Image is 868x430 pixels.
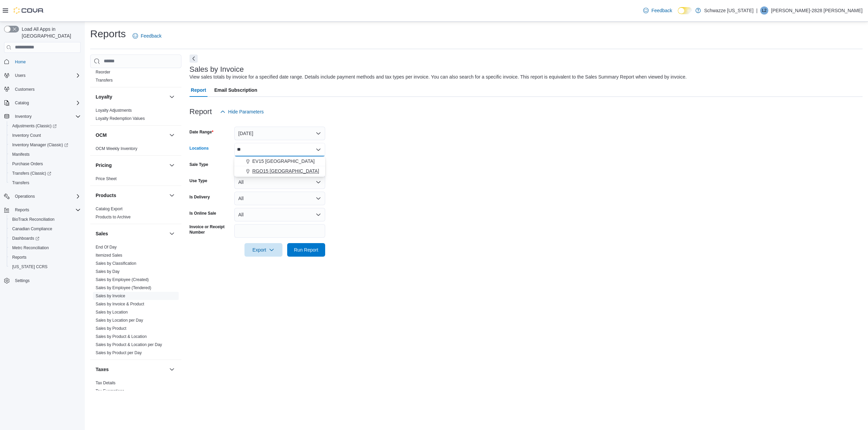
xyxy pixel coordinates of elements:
[760,6,768,15] div: Lizzette-2828 Marquez
[96,116,145,121] span: Loyalty Redemption Values
[9,263,50,271] a: [US_STATE] CCRS
[12,133,41,138] span: Inventory Count
[287,243,325,257] button: Run Report
[12,142,68,148] span: Inventory Manager (Classic)
[9,244,81,252] span: Metrc Reconciliation
[7,253,83,262] button: Reports
[9,122,81,130] span: Adjustments (Classic)
[96,366,109,373] h3: Taxes
[15,87,35,92] span: Customers
[9,141,81,149] span: Inventory Manager (Classic)
[15,100,29,106] span: Catalog
[96,192,166,199] button: Products
[96,285,151,291] span: Sales by Employee (Tendered)
[252,158,315,165] span: EV15 [GEOGRAPHIC_DATA]
[704,6,754,15] p: Schwazze [US_STATE]
[9,150,81,158] span: Manifests
[9,141,71,149] a: Inventory Manager (Classic)
[1,98,83,108] button: Catalog
[12,245,49,251] span: Metrc Reconciliation
[96,108,132,113] span: Loyalty Adjustments
[7,150,83,159] button: Manifests
[96,277,149,282] a: Sales by Employee (Created)
[9,225,81,233] span: Canadian Compliance
[678,14,678,15] span: Dark Mode
[7,243,83,253] button: Metrc Reconciliation
[12,99,32,107] button: Catalog
[12,206,32,214] button: Reports
[7,169,83,178] a: Transfers (Classic)
[96,253,122,258] span: Itemized Sales
[96,342,162,347] a: Sales by Product & Location per Day
[316,147,321,152] button: Close list of options
[168,365,176,373] button: Taxes
[96,132,107,138] h3: OCM
[96,108,132,113] a: Loyalty Adjustments
[9,253,81,261] span: Reports
[1,192,83,201] button: Operations
[15,114,32,119] span: Inventory
[96,285,151,290] a: Sales by Employee (Tendered)
[9,179,32,187] a: Transfers
[190,108,212,116] h3: Report
[96,162,166,169] button: Pricing
[12,58,28,66] a: Home
[96,389,124,393] a: Tax Exemptions
[96,269,120,274] a: Sales by Day
[7,224,83,234] button: Canadian Compliance
[12,206,81,214] span: Reports
[771,6,863,15] p: [PERSON_NAME]-2828 [PERSON_NAME]
[12,236,39,241] span: Dashboards
[12,264,47,270] span: [US_STATE] CCRS
[96,301,144,307] span: Sales by Invoice & Product
[96,326,126,331] a: Sales by Product
[7,234,83,243] a: Dashboards
[12,276,81,285] span: Settings
[168,191,176,199] button: Products
[130,29,164,43] a: Feedback
[228,108,264,115] span: Hide Parameters
[234,192,325,205] button: All
[168,131,176,139] button: OCM
[96,207,122,211] a: Catalog Export
[96,261,136,266] a: Sales by Classification
[96,302,144,306] a: Sales by Invoice & Product
[12,123,57,129] span: Adjustments (Classic)
[190,65,244,73] h3: Sales by Invoice
[96,146,137,151] span: OCM Weekly Inventory
[168,93,176,101] button: Loyalty
[9,169,81,177] span: Transfers (Classic)
[4,54,81,303] nav: Complex example
[96,293,125,299] span: Sales by Invoice
[96,269,120,274] span: Sales by Day
[9,215,57,223] a: BioTrack Reconciliation
[12,152,29,157] span: Manifests
[1,71,83,80] button: Users
[7,178,83,188] button: Transfers
[96,176,117,181] a: Price Sheet
[12,112,81,121] span: Inventory
[90,243,181,360] div: Sales
[234,208,325,221] button: All
[756,6,757,15] p: |
[15,59,26,65] span: Home
[96,245,117,250] a: End Of Day
[12,99,81,107] span: Catalog
[9,122,59,130] a: Adjustments (Classic)
[15,73,25,78] span: Users
[9,263,81,271] span: Washington CCRS
[96,310,128,315] a: Sales by Location
[96,78,113,83] a: Transfers
[7,131,83,140] button: Inventory Count
[12,85,37,93] a: Customers
[96,230,166,237] button: Sales
[96,70,110,74] a: Reorder
[252,168,319,174] span: RGO15 [GEOGRAPHIC_DATA]
[762,6,766,15] span: L2
[217,105,267,119] button: Hide Parameters
[190,146,209,151] label: Locations
[12,171,51,176] span: Transfers (Classic)
[234,156,325,166] button: EV15 [GEOGRAPHIC_DATA]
